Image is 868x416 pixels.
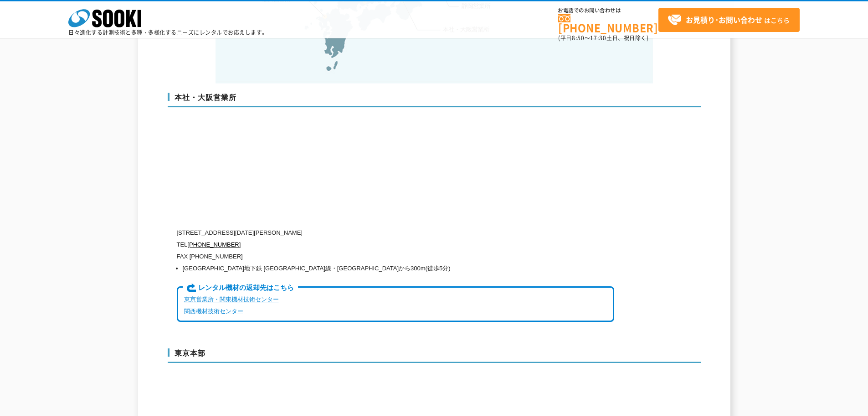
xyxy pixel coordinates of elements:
[658,8,800,32] a: お見積り･お問い合わせはこちら
[184,308,243,315] a: 関西機材技術センター
[184,296,279,303] a: 東京営業所・関東機材技術センター
[686,14,762,25] strong: お見積り･お問い合わせ
[68,30,268,35] p: 日々進化する計測技術と多種・多様化するニーズにレンタルでお応えします。
[168,348,701,363] h3: 東京本部
[187,241,241,248] a: [PHONE_NUMBER]
[177,227,614,239] p: [STREET_ADDRESS][DATE][PERSON_NAME]
[668,13,790,27] span: はこちら
[168,93,701,107] h3: 本社・大阪営業所
[177,251,614,263] p: FAX [PHONE_NUMBER]
[177,239,614,251] p: TEL
[183,263,614,274] li: [GEOGRAPHIC_DATA]地下鉄 [GEOGRAPHIC_DATA]線・[GEOGRAPHIC_DATA]から300m(徒歩5分)
[558,34,648,42] span: (平日 ～ 土日、祝日除く)
[183,283,298,293] span: レンタル機材の返却先はこちら
[558,8,658,13] span: お電話でのお問い合わせは
[590,34,606,42] span: 17:30
[572,34,585,42] span: 8:50
[558,14,658,33] a: [PHONE_NUMBER]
